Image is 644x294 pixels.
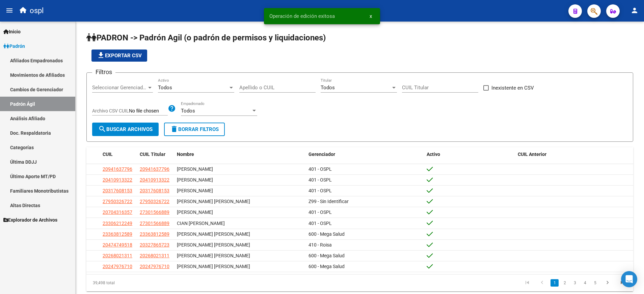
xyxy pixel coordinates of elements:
[570,277,580,289] li: page 3
[424,147,515,162] datatable-header-cell: Activo
[518,152,546,157] span: CUIL Anterior
[91,50,147,62] button: Exportar CSV
[308,209,332,215] span: 401 - OSPL
[308,188,332,193] span: 401 - OSPL
[92,108,129,113] span: Archivo CSV CUIL
[549,277,560,289] li: page 1
[308,166,332,172] span: 401 - OSPL
[140,209,169,215] span: 27301566889
[103,199,132,204] span: 27950326722
[86,33,326,42] span: PADRON -> Padrón Agil (o padrón de permisos y liquidaciones)
[177,221,225,226] span: CIAN [PERSON_NAME]
[140,242,169,248] span: 20327865723
[103,231,132,237] span: 23363812589
[630,6,639,14] mat-icon: person
[3,28,21,35] span: Inicio
[3,42,25,50] span: Padrón
[129,108,168,114] input: Archivo CSV CUIL
[86,274,194,291] div: 39,498 total
[170,126,219,132] span: Borrar Filtros
[515,147,633,162] datatable-header-cell: CUIL Anterior
[174,147,306,162] datatable-header-cell: Nombre
[521,279,534,287] a: go to first page
[591,279,599,287] a: 5
[30,3,44,18] span: ospl
[308,253,345,258] span: 600 - Mega Salud
[140,199,169,204] span: 27950326722
[158,85,172,91] span: Todos
[103,264,132,269] span: 20247976710
[177,199,250,204] span: [PERSON_NAME] [PERSON_NAME]
[551,279,559,287] a: 1
[177,264,250,269] span: [PERSON_NAME] [PERSON_NAME]
[181,108,195,114] span: Todos
[308,242,332,248] span: 410 - Roisa
[137,147,174,162] datatable-header-cell: CUIL Titular
[103,177,132,183] span: 20410913322
[308,152,335,157] span: Gerenciador
[177,209,213,215] span: [PERSON_NAME]
[306,147,424,162] datatable-header-cell: Gerenciador
[491,84,534,92] span: Inexistente en CSV
[580,277,590,289] li: page 4
[616,279,629,287] a: go to last page
[177,177,213,183] span: [PERSON_NAME]
[103,209,132,215] span: 20704316357
[168,104,176,112] mat-icon: help
[140,152,165,157] span: CUIL Titular
[308,231,345,237] span: 600 - Mega Salud
[561,279,569,287] a: 2
[97,51,105,59] mat-icon: file_download
[103,152,113,157] span: CUIL
[571,279,579,287] a: 3
[164,123,225,136] button: Borrar Filtros
[92,67,115,77] h3: Filtros
[103,221,132,226] span: 23306212249
[427,152,440,157] span: Activo
[140,221,169,226] span: 27301566889
[140,231,169,237] span: 23363812589
[321,85,335,91] span: Todos
[98,126,153,132] span: Buscar Archivos
[92,85,147,91] span: Seleccionar Gerenciador
[103,253,132,258] span: 20268021311
[170,125,178,133] mat-icon: delete
[5,6,14,14] mat-icon: menu
[308,199,349,204] span: Z99 - Sin Identificar
[536,279,548,287] a: go to previous page
[103,188,132,193] span: 20317608153
[370,13,372,19] span: x
[269,13,335,20] span: Operación de edición exitosa
[601,279,614,287] a: go to next page
[92,123,159,136] button: Buscar Archivos
[581,279,589,287] a: 4
[98,125,106,133] mat-icon: search
[103,242,132,248] span: 20474749518
[100,147,137,162] datatable-header-cell: CUIL
[97,53,142,59] span: Exportar CSV
[140,253,169,258] span: 20268021311
[177,242,250,248] span: [PERSON_NAME] [PERSON_NAME]
[308,177,332,183] span: 401 - OSPL
[308,221,332,226] span: 401 - OSPL
[621,271,637,287] div: Open Intercom Messenger
[177,166,213,172] span: [PERSON_NAME]
[560,277,570,289] li: page 2
[177,253,250,258] span: [PERSON_NAME] [PERSON_NAME]
[364,10,377,22] button: x
[140,177,169,183] span: 20410913322
[177,152,194,157] span: Nombre
[308,264,345,269] span: 600 - Mega Salud
[177,188,213,193] span: [PERSON_NAME]
[140,188,169,193] span: 20317608153
[590,277,600,289] li: page 5
[177,231,250,237] span: [PERSON_NAME] [PERSON_NAME]
[140,264,169,269] span: 20247976710
[140,166,169,172] span: 20941637796
[3,216,57,224] span: Explorador de Archivos
[103,166,132,172] span: 20941637796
